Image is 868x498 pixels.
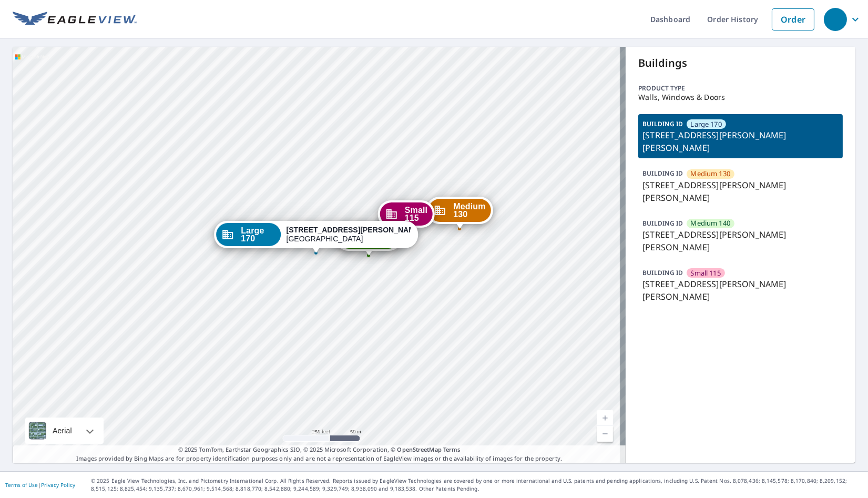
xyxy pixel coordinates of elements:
p: BUILDING ID [642,119,683,128]
p: [STREET_ADDRESS][PERSON_NAME][PERSON_NAME] [642,228,839,253]
p: Buildings [638,55,843,71]
a: Current Level 17, Zoom In [597,410,613,426]
img: EV Logo [13,12,137,27]
span: © 2025 TomTom, Earthstar Geographics SIO, © 2025 Microsoft Corporation, © [178,445,461,454]
a: Privacy Policy [41,481,75,489]
span: Large 170 [241,227,275,242]
span: Medium 130 [691,169,731,179]
span: Medium 130 [453,202,485,218]
span: Small 115 [691,268,721,278]
p: [STREET_ADDRESS][PERSON_NAME][PERSON_NAME] [642,129,839,154]
p: | [5,482,75,488]
span: Small 115 [405,206,427,222]
a: Order [772,8,814,31]
p: BUILDING ID [642,268,683,277]
p: [STREET_ADDRESS][PERSON_NAME][PERSON_NAME] [642,179,839,204]
a: OpenStreetMap [397,445,441,453]
a: Terms of Use [5,481,38,489]
span: Large 170 [691,119,722,129]
div: Dropped pin, building Large 170, Commercial property, 6836 Schroeder Rd Madison, WI 53711 [214,221,418,253]
div: [GEOGRAPHIC_DATA] [287,226,411,243]
a: Terms [443,445,461,453]
strong: [STREET_ADDRESS][PERSON_NAME] [287,226,422,234]
span: Medium 140 [691,218,731,228]
p: © 2025 Eagle View Technologies, Inc. and Pictometry International Corp. All Rights Reserved. Repo... [91,477,863,493]
div: Aerial [49,418,75,444]
a: Current Level 17, Zoom Out [597,426,613,442]
p: Images provided by Bing Maps are for property identification purposes only and are not a represen... [13,445,626,463]
div: Dropped pin, building Small 115, Commercial property, 6814 Schroeder Rd Madison, WI 53711 [378,200,435,233]
div: Dropped pin, building Medium 130, Commercial property, 6804 Schroeder Rd Madison, WI 53711 [426,197,493,229]
p: BUILDING ID [642,219,683,228]
p: Walls, Windows & Doors [638,93,843,101]
div: Aerial [25,418,104,444]
p: Product type [638,84,843,93]
p: [STREET_ADDRESS][PERSON_NAME][PERSON_NAME] [642,278,839,303]
p: BUILDING ID [642,169,683,178]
